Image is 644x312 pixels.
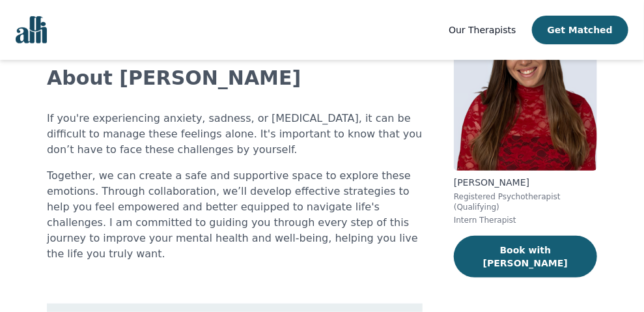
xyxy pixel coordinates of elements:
[454,215,597,225] p: Intern Therapist
[47,111,423,158] p: If you're experiencing anxiety, sadness, or [MEDICAL_DATA], it can be difficult to manage these f...
[449,22,516,38] a: Our Therapists
[532,16,628,44] button: Get Matched
[454,176,597,189] p: [PERSON_NAME]
[47,66,423,90] h2: About [PERSON_NAME]
[16,16,47,44] img: alli logo
[454,191,597,212] p: Registered Psychotherapist (Qualifying)
[47,168,423,262] p: Together, we can create a safe and supportive space to explore these emotions. Through collaborat...
[454,236,597,277] button: Book with [PERSON_NAME]
[449,25,516,35] span: Our Therapists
